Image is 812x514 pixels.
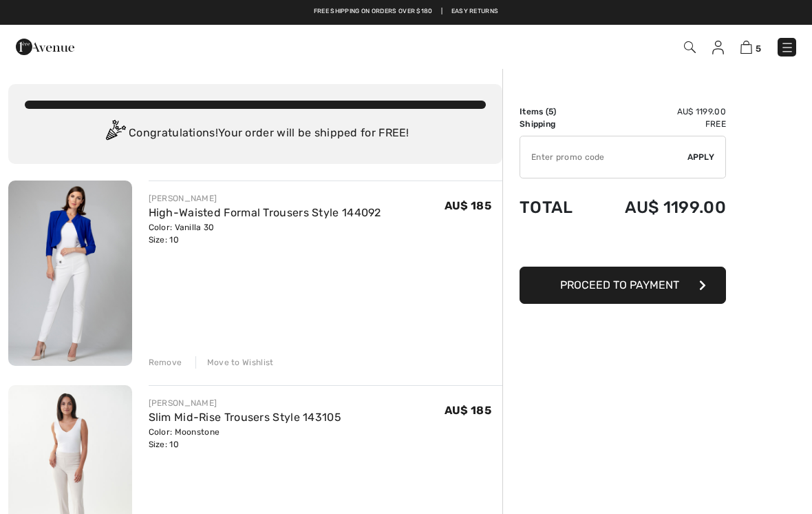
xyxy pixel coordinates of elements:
input: Promo code [520,136,687,178]
a: Easy Returns [451,7,499,17]
a: 5 [740,39,761,55]
span: AU$ 185 [445,199,491,212]
div: [PERSON_NAME] [149,397,342,409]
img: High-Waisted Formal Trousers Style 144092 [8,181,132,366]
span: 5 [756,43,761,54]
img: My Info [712,41,724,54]
div: Color: Moonstone Size: 10 [149,426,342,451]
div: Congratulations! Your order will be shipped for FREE! [25,120,486,147]
img: Shopping Bag [740,41,752,54]
span: | [441,7,442,17]
button: Proceed to Payment [520,267,726,304]
td: AU$ 1199.00 [590,105,726,118]
a: 1ère Avenue [16,39,74,52]
div: Move to Wishlist [195,356,274,369]
a: High-Waisted Formal Trousers Style 144092 [149,206,381,219]
div: Remove [149,356,182,369]
a: Free shipping on orders over $180 [314,7,433,17]
span: AU$ 185 [445,404,491,417]
span: Apply [687,151,715,163]
td: AU$ 1199.00 [590,184,726,231]
img: Congratulation2.svg [101,120,129,147]
td: Shipping [520,118,590,130]
a: Slim Mid-Rise Trousers Style 143105 [149,411,342,424]
span: Proceed to Payment [560,278,679,291]
td: Items ( ) [520,105,590,118]
div: Color: Vanilla 30 Size: 10 [149,221,381,246]
img: 1ère Avenue [16,33,74,61]
span: 5 [548,107,553,116]
div: [PERSON_NAME] [149,192,381,205]
img: Menu [780,41,794,54]
img: Search [684,41,696,53]
td: Total [520,184,590,231]
td: Free [590,118,726,130]
iframe: PayPal [520,231,726,262]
